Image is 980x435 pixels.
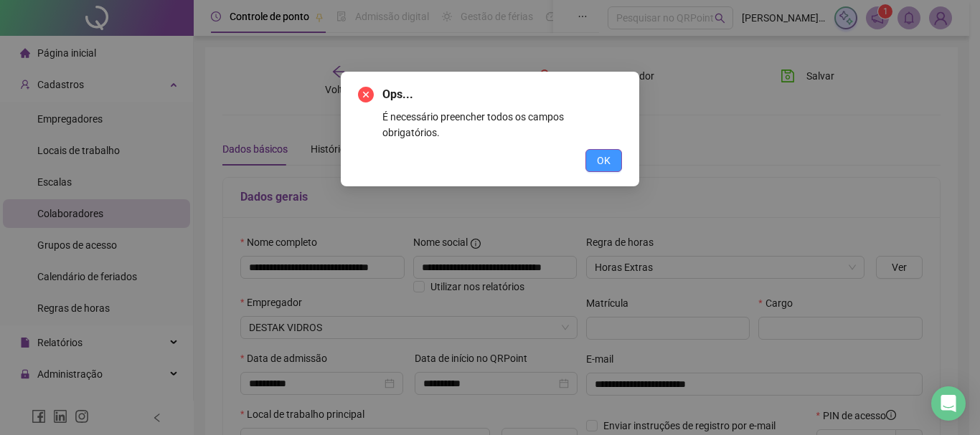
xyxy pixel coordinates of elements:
[382,111,564,138] span: É necessário preencher todos os campos obrigatórios.
[358,87,374,102] span: close-circle
[382,87,413,101] span: Ops...
[585,149,622,172] button: OK
[931,386,966,421] div: Open Intercom Messenger
[597,153,611,168] span: OK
